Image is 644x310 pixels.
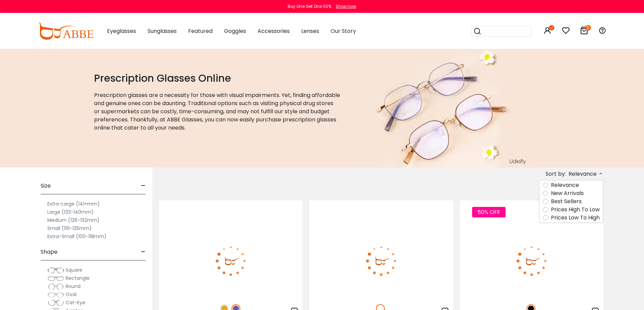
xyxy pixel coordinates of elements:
[66,291,76,298] span: Oval
[258,27,290,35] span: Accessories
[41,244,58,260] span: Shape
[41,178,51,194] span: Size
[357,49,529,168] img: prescription glasses online
[551,214,600,222] label: Prices Low To High
[472,207,506,217] span: 50% OFF
[585,25,591,31] i: 6
[188,27,213,35] span: Featured
[107,27,136,35] span: Eyeglasses
[141,178,146,194] span: -
[580,28,588,36] a: 6
[224,27,246,35] span: Goggles
[47,275,64,282] img: Rectangle.png
[66,275,90,282] span: Rectangle
[47,267,64,274] img: Square.png
[288,3,331,9] div: Buy One Get One 50%
[47,232,107,240] label: Extra-Small (100-118mm)
[159,225,303,297] img: Purple Prague - Acetate ,Universal Bridge Fit
[47,208,94,216] label: Large (133-140mm)
[551,206,600,214] label: Prices High To Low
[66,299,85,306] span: Cat-Eye
[47,291,64,298] img: Oval.png
[66,283,81,290] span: Round
[460,225,603,297] img: Black Damara - Acetate,Metal ,Universal Bridge Fit
[47,299,64,306] img: Cat-Eye.png
[47,216,99,224] label: Medium (126-132mm)
[551,197,582,206] label: Best Sellers
[332,3,356,9] a: Shop now
[47,224,92,232] label: Small (119-125mm)
[148,27,177,35] span: Sunglasses
[301,27,319,35] span: Lenses
[94,72,340,84] h1: Prescription Glasses Online
[569,168,597,180] span: Relevance
[94,91,340,132] p: Prescription glasses are a necessity for those with visual impairments. Yet, finding affordable a...
[551,189,584,197] label: New Arrivals
[38,23,93,40] img: abbeglasses.com
[546,170,566,178] span: Sort by:
[551,181,579,189] label: Relevance
[336,3,356,9] div: Shop now
[141,244,146,260] span: -
[47,283,64,290] img: Round.png
[66,267,82,273] span: Square
[331,27,356,35] span: Our Story
[309,225,453,297] img: White Salzburg - Acetate ,Universal Bridge Fit
[47,200,100,208] label: Extra-Large (141+mm)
